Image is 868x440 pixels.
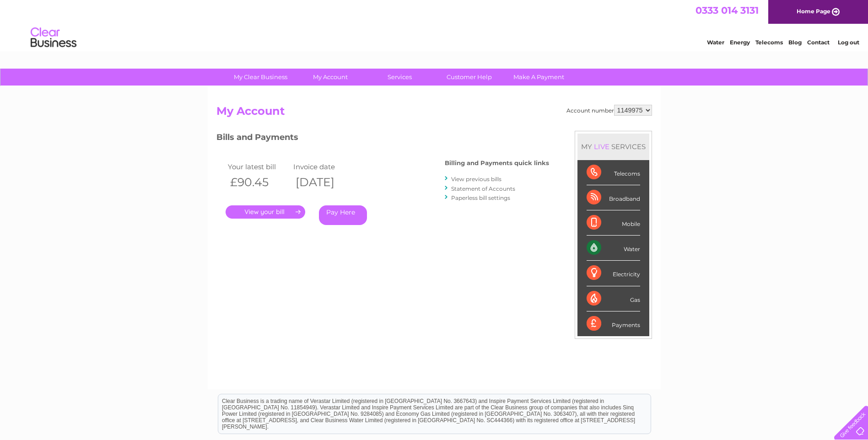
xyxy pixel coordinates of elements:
[807,39,830,46] a: Contact
[30,24,77,52] img: logo.png
[226,205,305,219] a: .
[291,161,357,173] td: Invoice date
[788,39,802,46] a: Blog
[445,160,549,166] h4: Billing and Payments quick links
[695,5,759,16] a: 0333 014 3131
[838,39,859,46] a: Log out
[587,236,640,261] div: Water
[218,5,651,44] div: Clear Business is a trading name of Verastar Limited (registered in [GEOGRAPHIC_DATA] No. 3667643...
[451,194,510,201] a: Paperless bill settings
[566,105,652,116] div: Account number
[292,69,368,86] a: My Account
[226,173,291,192] th: £90.45
[587,311,640,336] div: Payments
[592,142,611,151] div: LIVE
[587,210,640,236] div: Mobile
[226,161,291,173] td: Your latest bill
[587,185,640,210] div: Broadband
[730,39,750,46] a: Energy
[451,176,501,182] a: View previous bills
[291,173,357,192] th: [DATE]
[319,205,367,225] a: Pay Here
[216,105,652,122] h2: My Account
[362,69,437,86] a: Services
[707,39,724,46] a: Water
[451,185,515,192] a: Statement of Accounts
[587,261,640,286] div: Electricity
[501,69,577,86] a: Make A Payment
[431,69,507,86] a: Customer Help
[587,286,640,311] div: Gas
[223,69,298,86] a: My Clear Business
[587,160,640,185] div: Telecoms
[216,131,549,147] h3: Bills and Payments
[577,134,649,160] div: MY SERVICES
[755,39,783,46] a: Telecoms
